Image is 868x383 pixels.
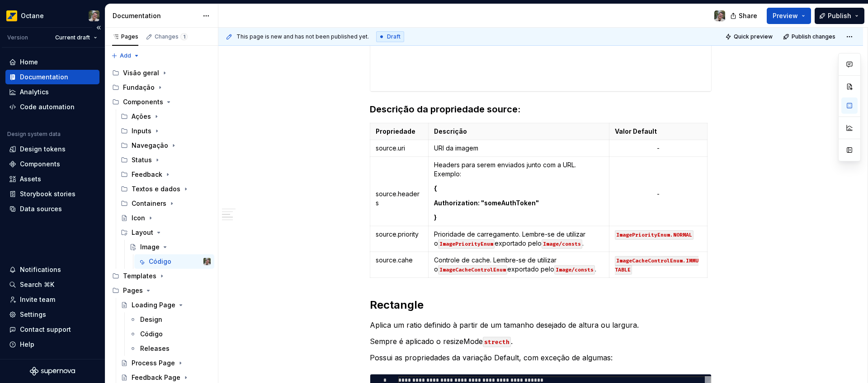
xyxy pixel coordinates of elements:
div: Loading Page [132,301,175,310]
p: - [615,189,702,199]
a: Design tokens [5,142,99,156]
div: Textos e dados [132,184,180,194]
a: Design [126,312,214,327]
div: Components [108,95,214,109]
a: Analytics [5,85,99,99]
a: CódigoTiago [134,254,214,269]
a: Components [5,157,99,171]
code: strecth [483,337,511,347]
div: Invite team [20,295,55,304]
p: source.priority [376,230,423,239]
p: source.headers [376,189,423,208]
code: Image/consts [554,265,595,275]
a: Releases [126,341,214,356]
strong: Authorization: "someAuthToken" [434,199,539,207]
button: OctaneTiago [2,6,103,25]
p: Descrição [434,127,604,136]
a: Image [126,240,214,254]
button: Current draft [51,31,101,44]
div: Templates [108,269,214,283]
img: e8093afa-4b23-4413-bf51-00cde92dbd3f.png [6,10,17,21]
a: Icon [117,211,214,225]
div: Design system data [7,131,61,138]
div: Containers [132,199,166,208]
a: Supernova Logo [30,367,75,376]
p: source.cahe [376,256,423,265]
div: Feedback Page [132,373,180,382]
div: Visão geral [123,68,159,78]
a: Process Page [117,356,214,370]
button: Help [5,337,99,352]
div: Help [20,340,34,349]
a: Loading Page [117,298,214,312]
div: Feedback [117,167,214,182]
div: Documentation [113,11,198,20]
a: Storybook stories [5,187,99,201]
img: Tiago [89,10,99,21]
a: Assets [5,172,99,186]
p: Valor Default [615,127,702,136]
div: Octane [21,11,44,20]
div: Visão geral [108,66,214,80]
button: Share [726,8,763,24]
a: Documentation [5,70,99,84]
div: Process Page [132,359,175,368]
div: Código [149,257,171,266]
div: Components [20,160,60,169]
div: Image [140,242,160,252]
a: Settings [5,307,99,322]
button: Publish [815,8,864,24]
span: Publish [828,11,851,20]
code: ImageCacheControlEnum [438,265,507,275]
div: Data sources [20,204,62,213]
button: Search ⌘K [5,277,99,292]
button: Publish changes [780,30,840,43]
p: Controle de cache. Lembre-se de utilizar o exportado pelo . [434,256,604,274]
p: Propriedade [376,127,423,136]
div: Search ⌘K [20,280,54,289]
div: Analytics [20,87,49,97]
span: 1 [180,33,188,40]
button: Quick preview [722,30,777,43]
span: Add [120,52,131,59]
button: Preview [767,8,811,24]
div: Status [117,153,214,167]
code: Image/consts [542,239,582,249]
a: Data sources [5,202,99,216]
p: - [615,144,702,153]
a: Invite team [5,292,99,307]
button: Notifications [5,262,99,277]
div: Código [140,330,163,339]
div: Components [123,97,163,107]
a: Code automation [5,100,99,114]
code: ImagePriorityEnum.NORMAL [615,230,693,240]
span: Draft [387,33,401,40]
span: Quick preview [734,33,773,40]
div: Status [132,155,152,165]
div: Home [20,58,38,67]
div: Fundação [108,80,214,95]
h3: Descrição da propriedade source: [370,103,712,116]
div: Settings [20,310,46,319]
div: Version [7,34,28,41]
div: Textos e dados [117,182,214,196]
div: Inputs [132,126,151,136]
strong: } [434,213,437,221]
p: source.uri [376,144,423,153]
span: Publish changes [792,33,835,40]
div: Inputs [117,124,214,138]
img: Tiago [714,10,725,21]
div: Assets [20,175,41,184]
span: Current draft [55,34,90,41]
div: Ações [132,112,151,121]
code: ImageCacheControlEnum.IMMUTABLE [615,256,698,275]
div: Documentation [20,73,68,82]
div: Design tokens [20,145,66,154]
div: Feedback [132,170,162,179]
div: Releases [140,344,170,353]
p: Possui as propriedades da variação Default, com exceção de algumas: [370,352,712,363]
div: Navegação [132,141,168,150]
p: Aplica um ratio definido à partir de um tamanho desejado de altura ou largura. [370,320,712,330]
button: Add [108,49,142,62]
p: Prioridade de carregamento. Lembre-se de utilizar o exportado pelo . [434,230,604,248]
